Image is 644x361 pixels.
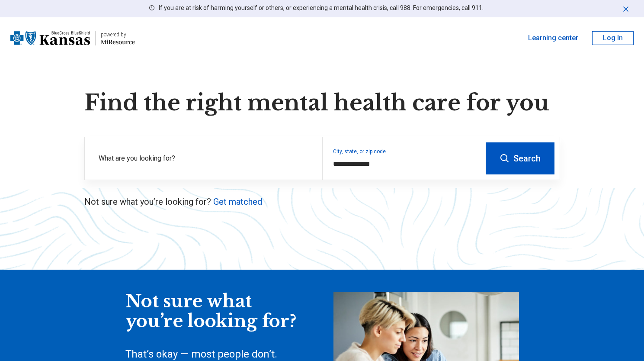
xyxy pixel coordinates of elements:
button: Log In [592,31,634,45]
h1: Find the right mental health care for you [84,90,560,116]
button: Dismiss [622,3,630,14]
a: Blue Cross Blue Shield Kansaspowered by [10,28,135,48]
label: What are you looking for? [99,153,312,164]
div: Not sure what you’re looking for? [125,292,298,331]
a: Get matched [213,197,262,207]
div: powered by [101,31,135,39]
img: Blue Cross Blue Shield Kansas [10,28,90,48]
button: Search [486,142,554,174]
p: Not sure what you’re looking for? [84,196,560,208]
a: Learning center [528,33,578,43]
p: If you are at risk of harming yourself or others, or experiencing a mental health crisis, call 98... [159,3,484,13]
